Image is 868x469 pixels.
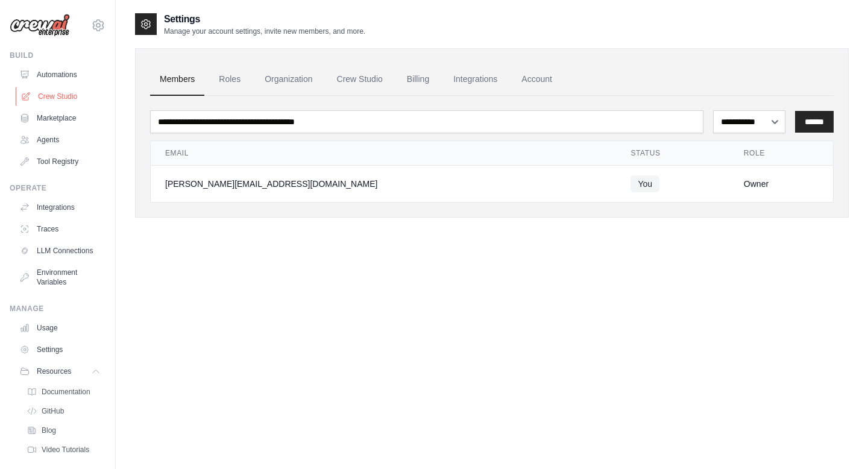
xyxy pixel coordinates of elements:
[209,63,250,96] a: Roles
[22,422,105,439] a: Blog
[22,383,105,400] a: Documentation
[14,65,105,84] a: Automations
[397,63,439,96] a: Billing
[42,406,64,416] span: GitHub
[42,387,90,397] span: Documentation
[512,63,562,96] a: Account
[14,198,105,217] a: Integrations
[42,445,89,455] span: Video Tutorials
[327,63,392,96] a: Crew Studio
[255,63,322,96] a: Organization
[14,263,105,292] a: Environment Variables
[444,63,507,96] a: Integrations
[14,152,105,171] a: Tool Registry
[22,441,105,458] a: Video Tutorials
[37,367,71,376] span: Resources
[42,426,56,435] span: Blog
[10,14,70,37] img: Logo
[150,63,204,96] a: Members
[744,178,819,190] div: Owner
[14,241,105,260] a: LLM Connections
[164,27,365,36] p: Manage your account settings, invite new members, and more.
[14,340,105,359] a: Settings
[165,178,602,190] div: [PERSON_NAME][EMAIL_ADDRESS][DOMAIN_NAME]
[14,109,105,128] a: Marketplace
[14,318,105,338] a: Usage
[14,130,105,150] a: Agents
[616,141,729,166] th: Status
[10,183,105,193] div: Operate
[10,51,105,60] div: Build
[729,141,833,166] th: Role
[164,12,365,27] h2: Settings
[14,362,105,381] button: Resources
[631,175,659,192] span: You
[151,141,616,166] th: Email
[10,304,105,313] div: Manage
[16,87,107,106] a: Crew Studio
[22,403,105,420] a: GitHub
[14,219,105,239] a: Traces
